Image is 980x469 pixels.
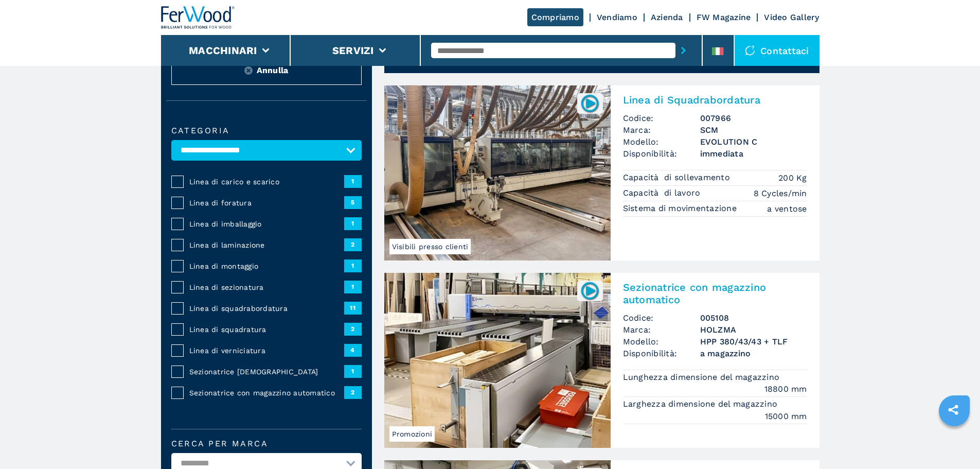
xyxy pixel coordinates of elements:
[171,56,362,85] button: ResetAnnulla
[765,410,807,422] em: 15000 mm
[623,312,700,324] span: Codice:
[344,365,362,377] span: 1
[940,397,966,423] a: sharethis
[936,423,972,461] iframe: Chat
[580,93,600,113] img: 007966
[764,12,819,22] a: Video Gallery
[651,12,683,22] a: Azienda
[675,39,691,62] button: submit-button
[257,64,289,76] span: Annulla
[623,124,700,136] span: Marca:
[384,85,819,260] a: Linea di Squadrabordatura SCM EVOLUTION CVisibili presso clienti007966Linea di SquadrabordaturaCo...
[580,281,600,301] img: 005108
[597,12,637,22] a: Vendiamo
[700,312,807,324] h3: 005108
[189,219,344,229] span: Linea di imballaggio
[171,440,362,448] label: Cerca per marca
[778,172,807,184] em: 200 Kg
[344,344,362,356] span: 4
[189,303,344,314] span: Linea di squadrabordatura
[171,127,362,135] label: Categoria
[389,426,435,442] span: Promozioni
[344,281,362,293] span: 1
[189,388,344,398] span: Sezionatrice con magazzino automatico
[389,239,471,254] span: Visibili presso clienti
[189,367,344,377] span: Sezionatrice [DEMOGRAPHIC_DATA]
[344,217,362,230] span: 1
[700,136,807,148] h3: EVOLUTION C
[700,324,807,336] h3: HOLZMA
[623,187,703,199] p: Capacità di lavoro
[764,383,807,395] em: 18800 mm
[623,148,700,160] span: Disponibilità:
[189,44,257,57] button: Macchinari
[189,177,344,187] span: Linea di carico e scarico
[384,273,819,448] a: Sezionatrice con magazzino automatico HOLZMA HPP 380/43/43 + TLFPromozioni005108Sezionatrice con ...
[384,273,611,448] img: Sezionatrice con magazzino automatico HOLZMA HPP 380/43/43 + TLF
[700,124,807,136] h3: SCM
[189,261,344,271] span: Linea di montaggio
[623,112,700,124] span: Codice:
[700,112,807,124] h3: 007966
[623,348,700,359] span: Disponibilità:
[344,302,362,314] span: 11
[332,44,374,57] button: Servizi
[623,203,740,214] p: Sistema di movimentazione
[189,345,344,356] span: Linea di verniciatura
[623,281,807,306] h2: Sezionatrice con magazzino automatico
[344,386,362,398] span: 2
[623,136,700,148] span: Modello:
[623,336,700,348] span: Modello:
[244,66,253,75] img: Reset
[189,282,344,292] span: Linea di sezionatura
[623,398,780,410] p: Larghezza dimensione del magazzino
[344,175,362,187] span: 1
[384,85,611,260] img: Linea di Squadrabordatura SCM EVOLUTION C
[700,336,807,348] h3: HPP 380/43/43 + TLF
[161,6,235,29] img: Ferwood
[189,198,344,208] span: Linea di foratura
[623,94,807,106] h2: Linea di Squadrabordatura
[623,324,700,336] span: Marca:
[189,240,344,250] span: Linea di laminazione
[623,172,733,183] p: Capacità di sollevamento
[735,35,819,66] div: Contattaci
[700,348,807,359] span: a magazzino
[189,324,344,335] span: Linea di squadratura
[344,196,362,209] span: 5
[700,148,807,160] span: immediata
[344,259,362,272] span: 1
[623,372,782,383] p: Lunghezza dimensione del magazzino
[344,238,362,251] span: 2
[344,323,362,335] span: 2
[754,187,807,199] em: 8 Cycles/min
[767,203,807,215] em: a ventose
[697,12,751,22] a: FW Magazine
[527,8,583,26] a: Compriamo
[745,45,755,56] img: Contattaci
